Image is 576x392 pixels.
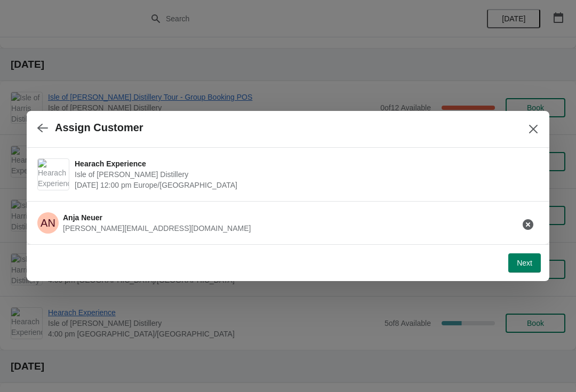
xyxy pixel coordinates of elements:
span: Anja Neuer [63,213,102,222]
span: [DATE] 12:00 pm Europe/[GEOGRAPHIC_DATA] [75,180,533,190]
span: [PERSON_NAME][EMAIL_ADDRESS][DOMAIN_NAME] [63,224,251,233]
text: AN [41,217,55,229]
h2: Assign Customer [55,122,143,134]
span: Hearach Experience [75,158,533,169]
span: Next [517,259,532,267]
button: Close [524,119,543,139]
span: Isle of [PERSON_NAME] Distillery [75,169,533,180]
img: Hearach Experience | Isle of Harris Distillery | September 16 | 12:00 pm Europe/London [38,159,69,190]
span: Anja [37,212,59,234]
button: Next [508,253,541,273]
